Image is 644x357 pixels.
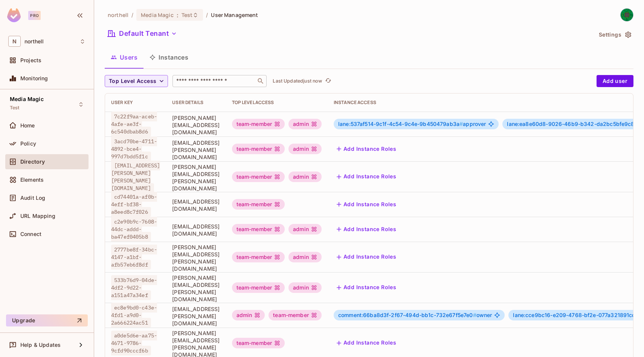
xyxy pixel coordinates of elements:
[172,163,220,192] span: [PERSON_NAME][EMAIL_ADDRESS][PERSON_NAME][DOMAIN_NAME]
[176,12,179,18] span: :
[338,121,463,127] span: lane:537af514-9c1f-4c54-9c4e-9b450479ab3a
[288,224,322,234] div: admin
[172,244,220,272] span: [PERSON_NAME][EMAIL_ADDRESS][PERSON_NAME][DOMAIN_NAME]
[273,78,322,84] p: Last Updated just now
[111,303,157,328] span: ec8e9bd0-c43e-4fd1-a9d0-2a666224ac51
[109,77,156,86] span: Top Level Access
[111,192,157,217] span: cd74401a-af0b-4eff-bf38-a8eed8c7f026
[322,77,333,86] span: Click to refresh data
[143,48,194,67] button: Instances
[111,136,157,161] span: 3acd70be-4711-4892-bce4-997d7bdd5f1c
[131,11,133,18] li: /
[325,77,331,85] span: refresh
[108,11,128,18] span: the active workspace
[334,223,399,235] button: Add Instance Roles
[206,11,208,18] li: /
[20,123,35,129] span: Home
[288,119,322,129] div: admin
[211,11,258,18] span: User Management
[232,100,322,106] div: Top Level Access
[111,331,157,355] span: a0de5d6e-aa75-4671-9786-9cfd90cccf6b
[334,282,399,294] button: Add Instance Roles
[459,121,463,127] span: #
[172,305,220,327] span: [EMAIL_ADDRESS][PERSON_NAME][DOMAIN_NAME]
[288,252,322,262] div: admin
[111,245,157,270] span: 2777be8f-34bc-4147-a1bf-afb57eb6f8df
[20,213,55,219] span: URL Mapping
[338,312,492,318] span: owner
[473,312,476,318] span: #
[334,198,399,210] button: Add Instance Roles
[172,198,220,212] span: [EMAIL_ADDRESS][DOMAIN_NAME]
[232,310,265,320] div: admin
[20,195,45,201] span: Audit Log
[7,8,21,22] img: SReyMgAAAABJRU5ErkJggg==
[172,100,220,106] div: User Details
[232,172,285,182] div: team-member
[111,100,160,106] div: User Key
[232,282,285,293] div: team-member
[10,105,20,111] span: Test
[20,177,44,183] span: Elements
[288,144,322,154] div: admin
[513,312,639,318] span: lane:cce9bc16-e209-4768-bf2e-077a321891cd
[334,143,399,155] button: Add Instance Roles
[621,9,633,21] img: Harsh Dhakan
[232,224,285,234] div: team-member
[269,310,322,320] div: team-member
[596,29,633,41] button: Settings
[10,96,44,102] span: Media Magic
[111,112,157,136] span: 7c22f9aa-aceb-4afe-ae3f-6c540dbab8d6
[105,48,143,67] button: Users
[334,337,399,349] button: Add Instance Roles
[334,171,399,183] button: Add Instance Roles
[288,282,322,293] div: admin
[20,231,41,237] span: Connect
[338,121,486,127] span: approver
[105,75,168,87] button: Top Level Access
[111,161,160,193] span: [EMAIL_ADDRESS][PERSON_NAME][PERSON_NAME][DOMAIN_NAME]
[24,38,44,44] span: Workspace: northell
[507,121,638,127] span: lane:ea8e60d8-9026-46b9-b342-da2bc5bfe9c8
[20,141,36,147] span: Policy
[334,251,399,263] button: Add Instance Roles
[232,252,285,262] div: team-member
[232,199,285,210] div: team-member
[232,119,285,129] div: team-member
[232,144,285,154] div: team-member
[324,77,333,86] button: refresh
[8,36,21,47] span: N
[28,11,41,20] div: Pro
[338,312,476,318] span: comment:66ba8d3f-2f67-494d-bb1c-732e67f5e7e0
[20,57,41,63] span: Projects
[597,75,633,87] button: Add user
[105,28,180,40] button: Default Tenant
[182,11,193,18] span: Test
[111,275,157,300] span: 533b76d9-04de-4df2-9d22-a151a47a34ef
[288,172,322,182] div: admin
[172,114,220,136] span: [PERSON_NAME][EMAIL_ADDRESS][DOMAIN_NAME]
[172,223,220,237] span: [EMAIL_ADDRESS][DOMAIN_NAME]
[232,338,285,348] div: team-member
[172,139,220,161] span: [EMAIL_ADDRESS][PERSON_NAME][DOMAIN_NAME]
[20,75,48,81] span: Monitoring
[20,342,61,348] span: Help & Updates
[20,159,45,165] span: Directory
[141,11,173,18] span: Media Magic
[6,314,88,326] button: Upgrade
[111,217,157,242] span: c2e90b9c-7608-44dc-addd-ba47ef0405b8
[172,274,220,303] span: [PERSON_NAME][EMAIL_ADDRESS][PERSON_NAME][DOMAIN_NAME]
